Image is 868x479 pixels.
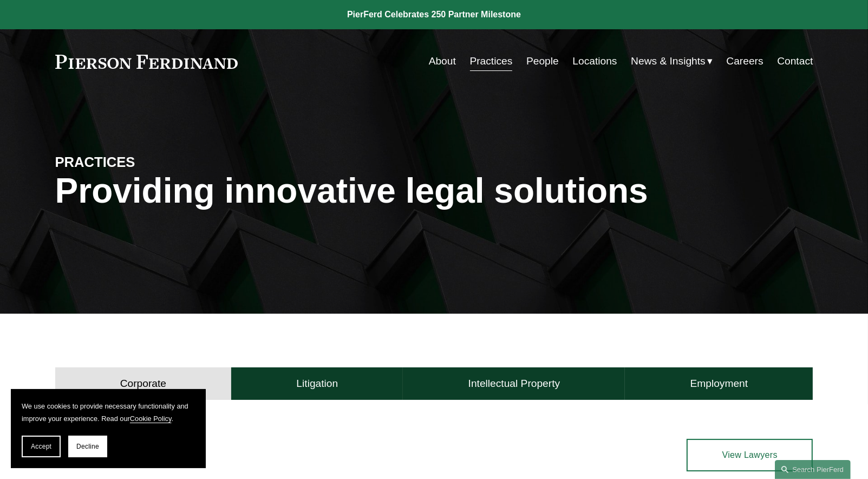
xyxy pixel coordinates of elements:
[777,51,813,72] a: Contact
[76,443,99,450] span: Decline
[631,52,706,71] span: News & Insights
[11,389,206,468] section: Cookie banner
[470,51,513,72] a: Practices
[55,171,813,211] h1: Providing innovative legal solutions
[296,377,338,390] h4: Litigation
[526,51,559,72] a: People
[726,51,763,72] a: Careers
[572,51,617,72] a: Locations
[690,377,748,390] h4: Employment
[22,436,61,457] button: Accept
[468,377,560,390] h4: Intellectual Property
[631,51,713,72] a: folder dropdown
[775,460,851,479] a: Search this site
[22,400,195,425] p: We use cookies to provide necessary functionality and improve your experience. Read our .
[55,153,245,171] h4: PRACTICES
[68,436,107,457] button: Decline
[130,415,172,423] a: Cookie Policy
[687,439,813,471] a: View Lawyers
[429,51,456,72] a: About
[31,443,51,450] span: Accept
[120,377,166,390] h4: Corporate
